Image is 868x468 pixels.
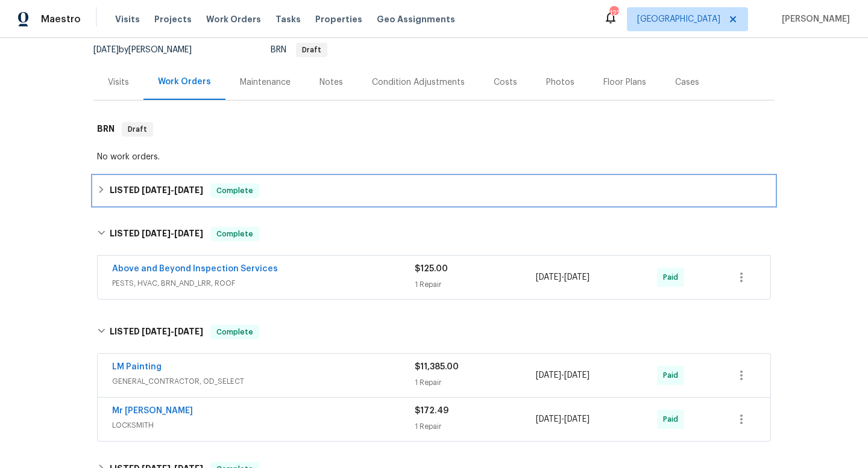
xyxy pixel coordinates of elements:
span: [PERSON_NAME] [777,13,850,25]
h6: LISTED [110,325,203,339]
span: [DATE] [174,327,203,336]
div: Costs [494,76,517,88]
span: Paid [663,271,683,283]
span: [DATE] [564,273,590,282]
span: [DATE] [174,229,203,238]
span: $172.49 [415,407,448,415]
span: - [142,186,203,194]
span: Complete [212,185,258,197]
span: Geo Assignments [377,13,455,25]
div: by [PERSON_NAME] [93,43,206,57]
span: BRN [271,46,327,54]
span: [DATE] [142,229,171,238]
span: [DATE] [536,415,561,423]
span: - [536,271,590,283]
span: - [536,413,590,425]
div: Condition Adjustments [372,76,465,88]
span: $11,385.00 [415,363,459,371]
span: Complete [212,228,258,240]
span: Work Orders [206,13,261,25]
span: Tasks [275,15,301,23]
span: [DATE] [536,273,561,282]
div: LISTED [DATE]-[DATE]Complete [93,215,775,253]
span: GENERAL_CONTRACTOR, OD_SELECT [112,375,415,387]
span: [DATE] [93,46,119,54]
h6: BRN [97,122,115,137]
div: BRN Draft [93,110,775,149]
span: [DATE] [564,415,590,423]
span: Paid [663,413,683,425]
span: [DATE] [142,186,171,194]
span: [DATE] [564,371,590,380]
a: Above and Beyond Inspection Services [112,265,278,273]
div: LISTED [DATE]-[DATE]Complete [93,176,775,205]
span: Properties [315,13,362,25]
span: [GEOGRAPHIC_DATA] [637,13,720,25]
a: LM Painting [112,363,162,371]
span: Draft [297,46,326,54]
span: - [536,369,590,381]
span: [DATE] [142,327,171,336]
div: Maintenance [240,76,291,88]
span: [DATE] [174,186,203,194]
h6: LISTED [110,183,203,198]
div: 122 [609,7,618,19]
span: Visits [115,13,140,25]
div: Work Orders [158,76,211,88]
span: Maestro [41,13,81,25]
span: Draft [123,123,152,135]
a: Mr [PERSON_NAME] [112,407,193,415]
div: Notes [319,76,343,88]
span: PESTS, HVAC, BRN_AND_LRR, ROOF [112,277,415,289]
div: Visits [108,76,129,88]
span: $125.00 [415,265,448,273]
span: LOCKSMITH [112,419,415,431]
div: 1 Repair [415,377,536,389]
div: No work orders. [97,151,771,163]
div: Floor Plans [603,76,646,88]
div: Cases [675,76,699,88]
span: - [142,229,203,238]
div: Photos [546,76,574,88]
h6: LISTED [110,227,203,241]
span: - [142,327,203,336]
div: 1 Repair [415,279,536,291]
span: Paid [663,369,683,381]
span: Complete [212,326,258,338]
div: LISTED [DATE]-[DATE]Complete [93,313,775,351]
span: Projects [154,13,192,25]
div: 1 Repair [415,420,536,433]
span: [DATE] [536,371,561,380]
